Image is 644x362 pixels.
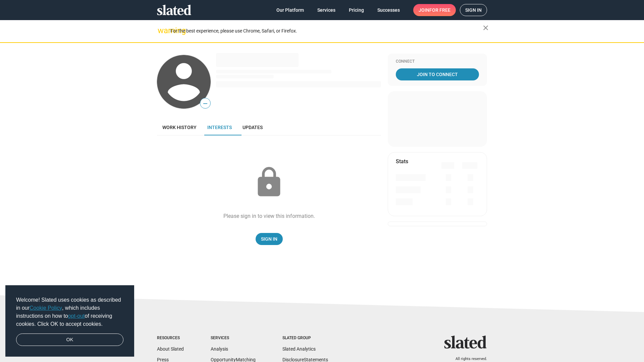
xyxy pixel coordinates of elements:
span: Join To Connect [397,68,478,80]
span: Sign In [261,233,277,245]
div: Resources [157,336,184,341]
mat-icon: close [482,24,490,32]
span: Services [317,4,335,16]
span: — [200,99,210,108]
a: Our Platform [271,4,309,16]
div: Services [211,336,256,341]
div: Please sign in to view this information. [223,213,315,220]
span: Interests [207,125,232,130]
span: Pricing [349,4,364,16]
a: Cookie Policy [30,305,62,311]
span: Our Platform [276,4,304,16]
a: Successes [372,4,405,16]
a: opt-out [68,313,85,319]
span: for free [429,4,450,16]
span: Join [419,4,450,16]
a: Sign In [256,233,283,245]
div: cookieconsent [5,285,134,357]
a: Pricing [343,4,369,16]
a: Analysis [211,346,228,352]
a: Updates [237,119,268,135]
a: Joinfor free [413,4,456,16]
span: Successes [377,4,400,16]
span: Sign in [465,4,482,16]
div: For the best experience, please use Chrome, Safari, or Firefox. [170,26,483,36]
a: Slated Analytics [282,346,316,352]
div: Slated Group [282,336,328,341]
a: dismiss cookie message [16,334,123,346]
mat-card-title: Stats [396,158,408,165]
span: Work history [162,125,197,130]
a: Services [312,4,341,16]
span: Updates [243,125,263,130]
mat-icon: lock [252,166,286,199]
a: Sign in [460,4,487,16]
a: About Slated [157,346,184,352]
a: Interests [202,119,237,135]
div: Connect [396,59,479,64]
span: Welcome! Slated uses cookies as described in our , which includes instructions on how to of recei... [16,296,123,328]
a: Work history [157,119,202,135]
a: Join To Connect [396,68,479,80]
mat-icon: warning [158,26,166,35]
